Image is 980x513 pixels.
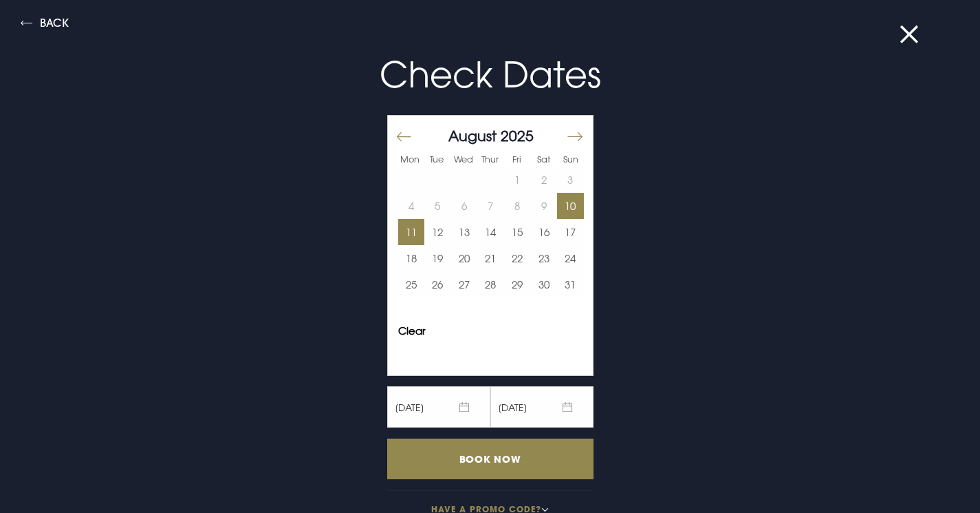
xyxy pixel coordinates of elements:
button: 18 [398,245,425,271]
button: Clear [398,326,426,336]
td: Choose Thursday, August 14, 2025 as your end date. [477,219,504,245]
td: Choose Thursday, August 28, 2025 as your end date. [477,271,504,297]
button: 25 [398,271,425,297]
button: 24 [557,245,584,271]
td: Choose Tuesday, August 26, 2025 as your end date. [424,271,451,297]
button: 29 [504,271,531,297]
button: Move backward to switch to the previous month. [395,123,412,151]
button: Back [21,17,69,33]
td: Choose Sunday, August 17, 2025 as your end date. [557,219,584,245]
td: Choose Monday, August 25, 2025 as your end date. [398,271,425,297]
button: 27 [451,271,478,297]
td: Selected. Sunday, August 10, 2025 [557,193,584,219]
td: Choose Saturday, August 30, 2025 as your end date. [530,271,557,297]
button: 22 [504,245,531,271]
td: Choose Friday, August 15, 2025 as your end date. [504,219,531,245]
button: 20 [451,245,478,271]
button: 12 [424,219,451,245]
span: August [448,127,497,145]
td: Choose Friday, August 29, 2025 as your end date. [504,271,531,297]
td: Choose Monday, August 11, 2025 as your end date. [398,219,425,245]
td: Choose Sunday, August 31, 2025 as your end date. [557,271,584,297]
button: 10 [557,193,584,219]
td: Choose Thursday, August 21, 2025 as your end date. [477,245,504,271]
td: Choose Sunday, August 24, 2025 as your end date. [557,245,584,271]
td: Choose Wednesday, August 20, 2025 as your end date. [451,245,478,271]
td: Choose Tuesday, August 19, 2025 as your end date. [424,245,451,271]
span: 2025 [501,127,534,145]
button: 17 [557,219,584,245]
button: 16 [530,219,557,245]
button: 31 [557,271,584,297]
button: 28 [477,271,504,297]
button: 13 [451,219,478,245]
td: Choose Monday, August 18, 2025 as your end date. [398,245,425,271]
td: Choose Wednesday, August 27, 2025 as your end date. [451,271,478,297]
td: Choose Friday, August 22, 2025 as your end date. [504,245,531,271]
span: [DATE] [387,386,490,428]
button: 19 [424,245,451,271]
td: Choose Saturday, August 23, 2025 as your end date. [530,245,557,271]
button: 14 [477,219,504,245]
td: Choose Saturday, August 16, 2025 as your end date. [530,219,557,245]
button: 30 [530,271,557,297]
span: [DATE] [490,386,594,428]
button: 23 [530,245,557,271]
td: Choose Tuesday, August 12, 2025 as your end date. [424,219,451,245]
button: 26 [424,271,451,297]
p: Check Dates [163,48,818,101]
button: 11 [398,219,425,245]
td: Choose Wednesday, August 13, 2025 as your end date. [451,219,478,245]
button: Move forward to switch to the next month. [566,123,582,151]
input: Book Now [387,439,594,479]
button: 21 [477,245,504,271]
button: 15 [504,219,531,245]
